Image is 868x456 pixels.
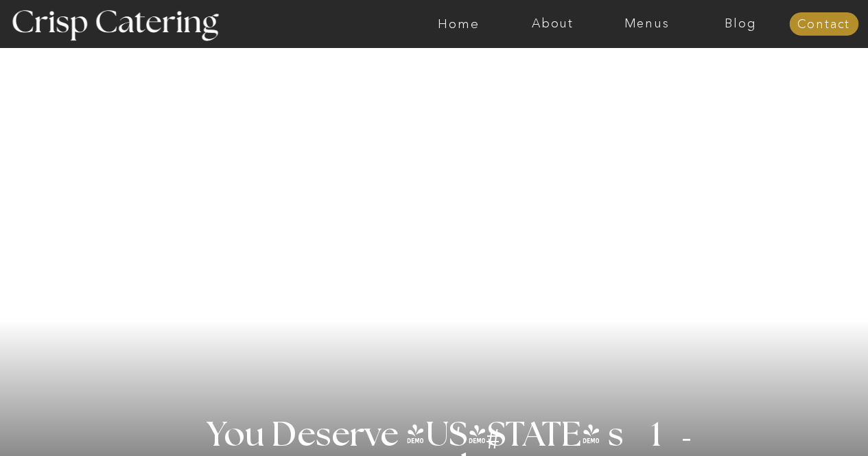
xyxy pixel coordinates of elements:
[694,17,788,31] a: Blog
[506,17,600,31] a: About
[789,18,858,32] a: Contact
[600,17,694,31] a: Menus
[430,419,486,453] h3: '
[412,17,506,31] a: Home
[731,387,868,456] iframe: podium webchat widget bubble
